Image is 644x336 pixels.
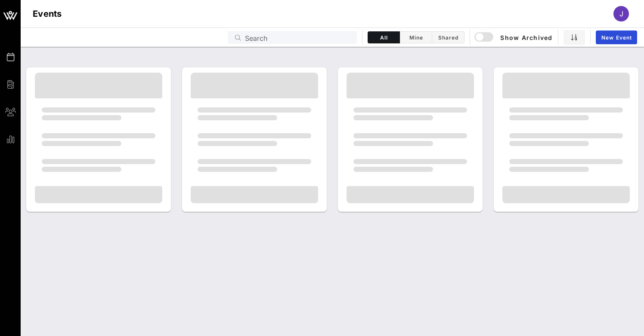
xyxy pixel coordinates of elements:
[373,34,394,41] span: All
[368,31,400,43] button: All
[619,9,623,18] span: J
[432,31,464,43] button: Shared
[33,7,62,21] h1: Events
[476,32,552,43] span: Show Archived
[596,31,637,44] a: New Event
[601,34,632,41] span: New Event
[400,31,432,43] button: Mine
[613,6,629,21] div: J
[437,34,459,41] span: Shared
[475,30,553,45] button: Show Archived
[405,34,427,41] span: Mine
